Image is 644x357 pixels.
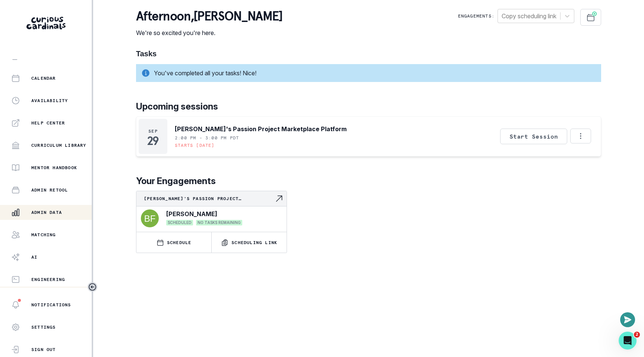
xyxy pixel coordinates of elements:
[500,129,567,144] button: Start Session
[144,196,275,202] p: [PERSON_NAME]'s Passion Project Marketplace Platform
[275,194,284,203] svg: Navigate to engagement page
[147,137,159,145] p: 29
[88,282,97,292] button: Toggle sidebar
[196,220,242,225] span: NO TASKS REMAINING
[31,324,56,330] p: Settings
[31,120,65,126] p: Help Center
[175,124,347,133] p: [PERSON_NAME]'s Passion Project Marketplace Platform
[231,240,277,246] p: Scheduling Link
[175,142,215,148] p: Starts [DATE]
[620,312,635,327] button: Open or close messaging widget
[619,332,637,350] iframe: Intercom live chat
[166,220,193,225] span: SCHEDULED
[31,232,56,238] p: Matching
[136,49,601,58] h1: Tasks
[31,347,56,353] p: Sign Out
[458,13,495,19] p: Engagements:
[31,98,68,104] p: Availability
[136,28,282,37] p: We're so excited you're here.
[31,302,71,308] p: Notifications
[212,232,287,253] button: Scheduling Link
[141,209,159,227] img: svg
[31,209,62,215] p: Admin Data
[634,332,640,338] span: 2
[580,9,601,26] button: Schedule Sessions
[136,191,287,229] a: [PERSON_NAME]'s Passion Project Marketplace PlatformNavigate to engagement page[PERSON_NAME]SCHED...
[26,17,66,29] img: Curious Cardinals Logo
[136,174,601,188] p: Your Engagements
[31,142,86,148] p: Curriculum Library
[31,277,65,282] p: Engineering
[136,9,282,24] p: afternoon , [PERSON_NAME]
[31,187,68,193] p: Admin Retool
[148,128,158,134] p: Sep
[167,240,192,246] p: SCHEDULE
[136,232,211,253] button: SCHEDULE
[166,209,217,218] p: [PERSON_NAME]
[175,135,239,141] p: 2:00 PM - 3:00 PM PDT
[31,75,56,81] p: Calendar
[136,64,601,82] div: You've completed all your tasks! Nice!
[31,165,77,171] p: Mentor Handbook
[570,129,591,143] button: Options
[31,254,37,260] p: AI
[136,100,601,113] p: Upcoming sessions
